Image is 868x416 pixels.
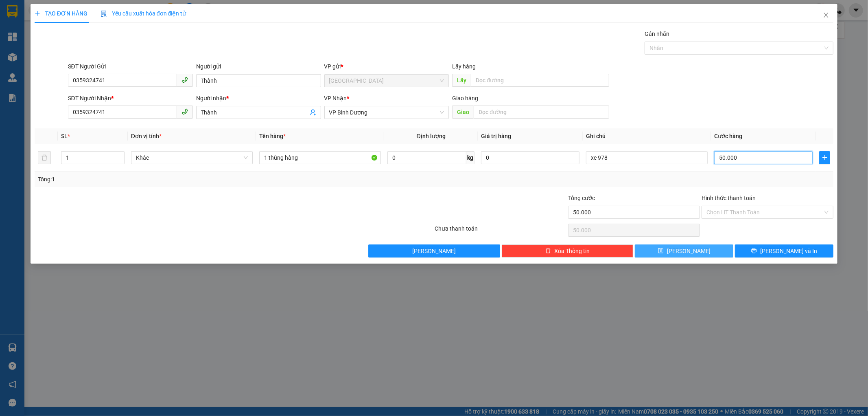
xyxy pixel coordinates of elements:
span: close [823,12,829,18]
span: Yêu cầu xuất hóa đơn điện tử [101,10,186,17]
div: SĐT Người Gửi [68,62,193,71]
button: Close [815,4,837,27]
span: [PERSON_NAME] [667,247,711,255]
span: Nha Trang [329,75,444,87]
span: delete [545,248,551,254]
span: TẠO ĐƠN HÀNG [35,10,87,17]
span: SL [61,133,68,139]
button: [PERSON_NAME] [368,244,500,258]
img: icon [101,11,107,17]
span: VP Nhận [324,95,347,101]
span: plus [35,11,40,16]
span: Tổng cước [568,195,595,201]
span: Tên hàng [259,133,286,139]
span: VP Bình Dương [329,106,444,119]
div: VP gửi [324,62,449,71]
button: delete [38,151,51,164]
span: Lấy [452,74,471,87]
span: Xóa Thông tin [554,247,590,255]
span: phone [181,77,188,83]
div: SĐT Người Nhận [68,94,193,103]
span: Khác [136,152,248,164]
span: [PERSON_NAME] và In [760,247,817,255]
span: Giao [452,106,474,119]
button: plus [819,151,830,164]
span: user-add [310,109,316,116]
span: Lấy hàng [452,63,476,70]
button: deleteXóa Thông tin [502,244,634,258]
label: Gán nhãn [645,31,669,37]
span: Đơn vị tính [131,133,162,139]
label: Hình thức thanh toán [702,195,756,201]
div: Người nhận [196,94,321,103]
div: Người gửi [196,62,321,71]
input: Dọc đường [474,106,609,119]
span: phone [181,108,188,115]
div: Tổng: 1 [38,175,335,184]
button: save[PERSON_NAME] [635,244,733,258]
span: [PERSON_NAME] [412,247,456,255]
span: plus [820,154,830,161]
span: Giá trị hàng [481,133,511,139]
input: 0 [481,151,579,164]
span: Định lượng [417,133,446,139]
div: Chưa thanh toán [434,224,568,238]
span: Cước hàng [714,133,742,139]
span: Giao hàng [452,95,478,101]
span: save [658,248,664,254]
span: kg [466,151,474,164]
input: Ghi Chú [586,151,708,164]
button: printer[PERSON_NAME] và In [735,244,833,258]
input: Dọc đường [471,74,609,87]
th: Ghi chú [583,128,711,144]
span: printer [751,248,757,254]
input: VD: Bàn, Ghế [259,151,381,164]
